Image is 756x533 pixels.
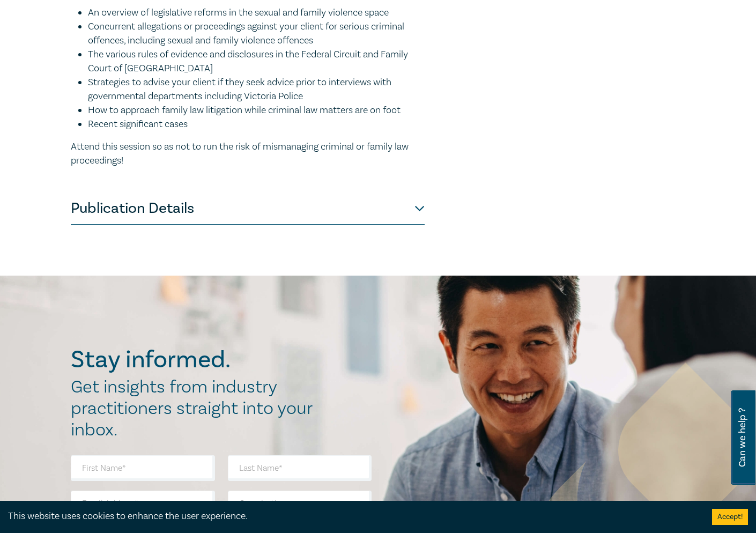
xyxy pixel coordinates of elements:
p: Attend this session so as not to run the risk of mismanaging criminal or family law proceedings! [71,140,425,168]
button: Publication Details [71,193,425,225]
span: Can we help ? [737,397,747,478]
li: How to approach family law litigation while criminal law matters are on foot [88,103,425,117]
li: Recent significant cases [88,117,425,131]
h2: Get insights from industry practitioners straight into your inbox. [71,376,324,441]
input: First Name* [71,455,215,481]
input: Organisation [228,491,372,516]
li: The various rules of evidence and disclosures in the Federal Circuit and Family Court of [GEOGRAP... [88,48,425,76]
div: This website uses cookies to enhance the user experience. [8,509,696,523]
li: Strategies to advise your client if they seek advice prior to interviews with governmental depart... [88,76,425,103]
li: An overview of legislative reforms in the sexual and family violence space [88,6,425,20]
h2: Stay informed. [71,346,324,374]
input: Email Address* [71,491,215,516]
li: Concurrent allegations or proceedings against your client for serious criminal offences, includin... [88,20,425,48]
button: Accept cookies [712,509,748,525]
input: Last Name* [228,455,372,481]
